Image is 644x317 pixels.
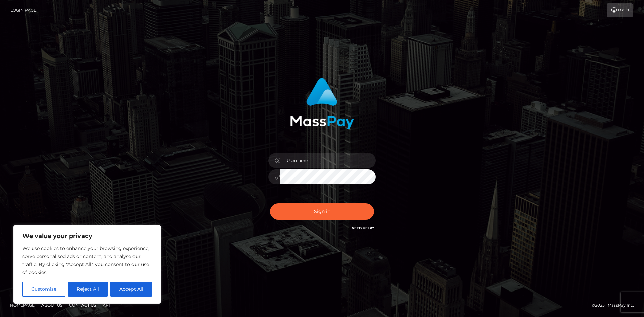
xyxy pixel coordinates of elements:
[22,232,152,240] p: We value your privacy
[22,244,152,276] p: We use cookies to enhance your browsing experience, serve personalised ads or content, and analys...
[10,3,36,17] a: Login Page
[22,282,65,297] button: Customise
[110,282,152,297] button: Accept All
[100,300,113,310] a: API
[280,153,376,168] input: Username...
[39,300,65,310] a: About Us
[7,300,37,310] a: Homepage
[607,3,633,17] a: Login
[592,302,639,309] div: © 2025 , MassPay Inc.
[13,225,161,304] div: We value your privacy
[66,300,99,310] a: Contact Us
[290,78,354,129] img: MassPay Login
[352,226,374,230] a: Need Help?
[68,282,108,297] button: Reject All
[270,203,374,220] button: Sign in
